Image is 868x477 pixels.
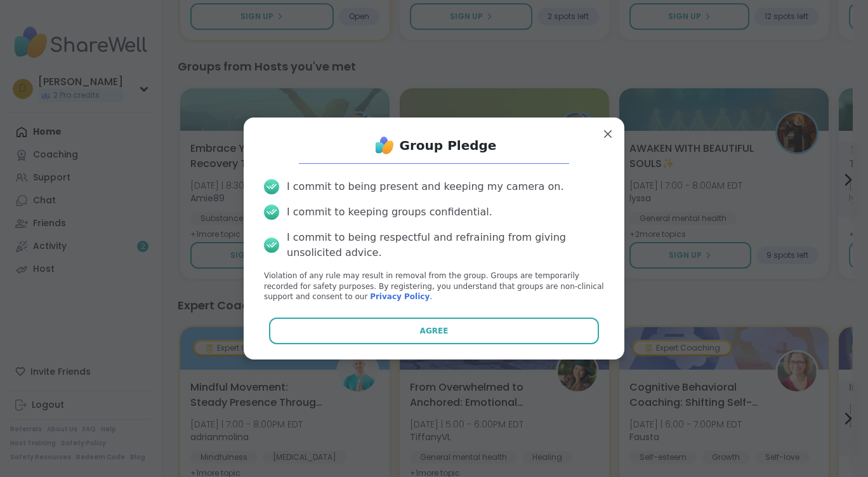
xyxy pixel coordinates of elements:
[370,292,430,301] a: Privacy Policy
[264,271,604,302] p: Violation of any rule may result in removal from the group. Groups are temporarily recorded for s...
[287,179,563,194] div: I commit to being present and keeping my camera on.
[287,230,604,260] div: I commit to being respectful and refraining from giving unsolicited advice.
[372,133,397,158] img: ShareWell Logo
[269,318,600,344] button: Agree
[400,137,497,154] h1: Group Pledge
[287,205,492,220] div: I commit to keeping groups confidential.
[420,325,449,337] span: Agree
